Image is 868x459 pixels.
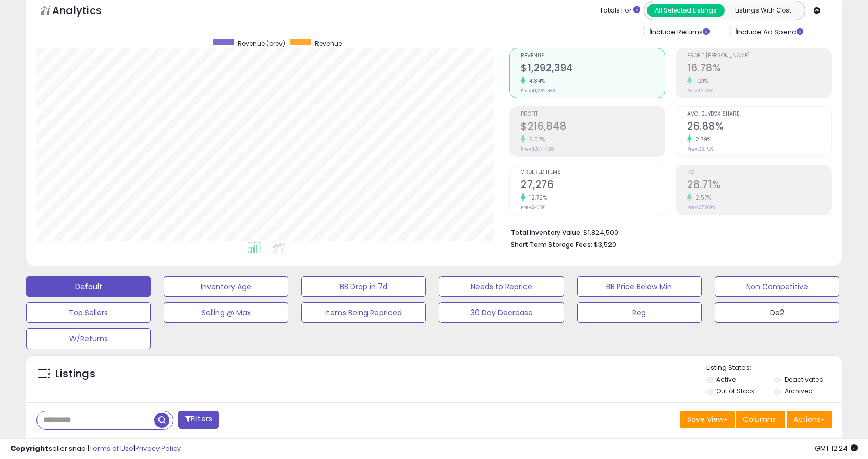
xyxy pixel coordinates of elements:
b: Total Inventory Value: [511,228,582,237]
label: Archived [785,387,813,395]
span: Revenue [315,39,342,48]
b: Short Term Storage Fees: [511,240,592,249]
strong: Copyright [10,443,48,453]
h5: Listings [55,367,95,381]
small: 1.21% [692,77,708,85]
small: Prev: 16.58% [687,88,713,94]
button: Non Competitive [715,276,839,297]
a: Privacy Policy [135,443,181,453]
div: seller snap | | [10,444,181,454]
small: Prev: $204,438 [521,146,554,152]
button: Top Sellers [26,302,151,323]
small: Prev: 24,191 [521,204,546,210]
h2: $1,292,394 [521,62,665,76]
span: Revenue [521,53,665,59]
div: Include Ad Spend [722,26,820,38]
button: Inventory Age [164,276,288,297]
span: 2025-09-16 12:24 GMT [815,443,858,453]
h5: Analytics [52,3,122,20]
h2: 27,276 [521,179,665,193]
button: Columns [736,411,785,428]
button: Actions [787,411,832,428]
div: Totals For [600,6,640,16]
button: BB Price Below Min [577,276,702,297]
span: Profit [521,111,665,117]
label: Deactivated [785,375,824,384]
span: ROI [687,170,831,176]
button: Save View [680,411,735,428]
span: Avg. Buybox Share [687,111,831,117]
h2: 28.71% [687,179,831,193]
button: Items Being Repriced [301,302,426,323]
small: 6.07% [525,135,545,143]
button: BB Drop in 7d [301,276,426,297]
span: Columns [743,414,776,425]
span: $3,520 [594,240,616,250]
button: Selling @ Max [164,302,288,323]
button: 30 Day Decrease [439,302,564,323]
small: Prev: $1,232,783 [521,88,555,94]
small: 2.57% [692,194,712,202]
button: Filters [178,411,219,429]
li: $1,824,500 [511,226,824,238]
h2: 16.78% [687,62,831,76]
button: Listings With Cost [724,4,802,17]
button: Needs to Reprice [439,276,564,297]
span: Revenue (prev) [238,39,285,48]
label: Out of Stock [716,387,754,395]
h2: $216,848 [521,120,665,134]
button: Reg [577,302,702,323]
small: 12.75% [525,194,547,202]
label: Active [716,375,736,384]
small: 2.79% [692,135,712,143]
button: W/Returns [26,328,151,349]
small: 4.84% [525,77,545,85]
div: Include Returns [636,26,722,38]
button: All Selected Listings [647,4,725,17]
small: Prev: 26.15% [687,146,713,152]
a: Terms of Use [89,443,133,453]
button: De2 [715,302,839,323]
span: Profit [PERSON_NAME] [687,53,831,59]
button: Default [26,276,151,297]
p: Listing States: [706,363,842,373]
small: Prev: 27.99% [687,204,715,210]
h2: 26.88% [687,120,831,134]
span: Ordered Items [521,170,665,176]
